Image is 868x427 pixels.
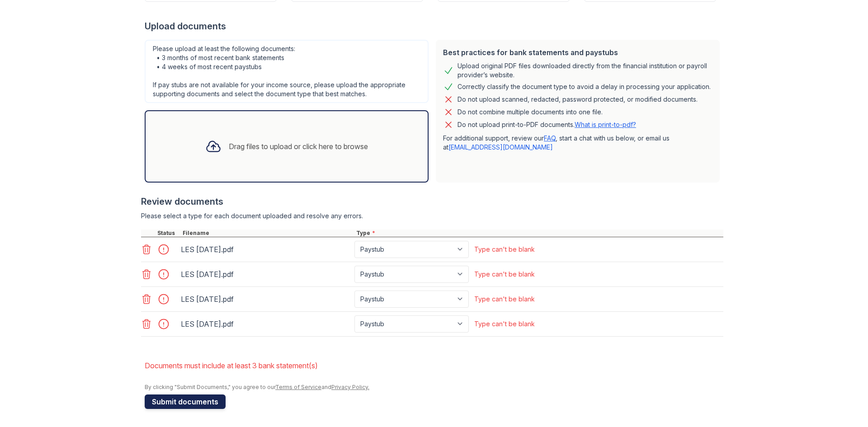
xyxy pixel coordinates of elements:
[181,242,351,257] div: LES [DATE].pdf
[156,230,181,237] div: Status
[275,384,321,390] a: Terms of Service
[229,141,368,152] div: Drag files to upload or click here to browse
[145,384,723,391] div: By clicking "Submit Documents," you agree to our and
[181,230,354,237] div: Filename
[145,20,723,33] div: Upload documents
[458,107,603,117] div: Do not combine multiple documents into one file.
[141,211,723,221] div: Please select a type for each document uploaded and resolve any errors.
[575,121,636,128] a: What is print-to-pdf?
[474,295,535,304] div: Type can't be blank
[145,40,429,103] div: Please upload at least the following documents: • 3 months of most recent bank statements • 4 wee...
[448,143,553,151] a: [EMAIL_ADDRESS][DOMAIN_NAME]
[145,394,226,409] button: Submit documents
[443,134,712,152] p: For additional support, review our , start a chat with us below, or email us at
[141,195,723,208] div: Review documents
[354,230,723,237] div: Type
[331,384,369,390] a: Privacy Policy.
[443,47,712,58] div: Best practices for bank statements and paystubs
[458,81,711,92] div: Correctly classify the document type to avoid a delay in processing your application.
[544,134,556,142] a: FAQ
[474,270,535,279] div: Type can't be blank
[181,317,351,331] div: LES [DATE].pdf
[181,267,351,282] div: LES [DATE].pdf
[458,94,698,105] div: Do not upload scanned, redacted, password protected, or modified documents.
[474,245,535,254] div: Type can't be blank
[474,319,535,328] div: Type can't be blank
[458,61,712,80] div: Upload original PDF files downloaded directly from the financial institution or payroll provider’...
[181,292,351,306] div: LES [DATE].pdf
[458,120,636,129] p: Do not upload print-to-PDF documents.
[145,357,723,375] li: Documents must include at least 3 bank statement(s)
